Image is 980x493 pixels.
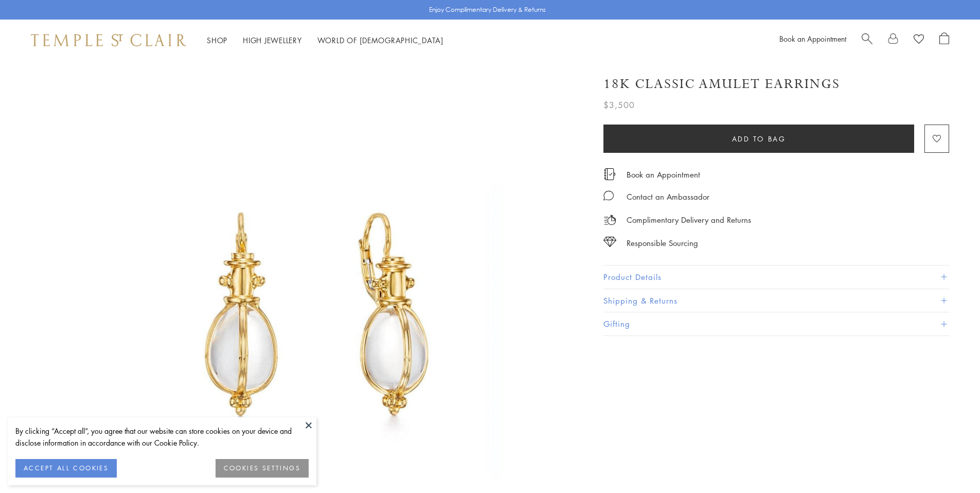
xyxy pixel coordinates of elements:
[603,266,949,289] button: Product Details
[207,35,227,45] a: ShopShop
[732,133,786,145] span: Add to bag
[15,425,309,449] div: By clicking “Accept all”, you agree that our website can store cookies on your device and disclos...
[603,312,949,336] button: Gifting
[15,459,117,478] button: ACCEPT ALL COOKIES
[603,98,635,112] span: $3,500
[207,34,443,47] nav: Main navigation
[243,35,302,45] a: High JewelleryHigh Jewellery
[627,214,751,226] p: Complimentary Delivery and Returns
[627,190,709,203] div: Contact an Ambassador
[216,459,309,478] button: COOKIES SETTINGS
[779,33,846,44] a: Book an Appointment
[603,214,616,226] img: icon_delivery.svg
[914,32,924,48] a: View Wishlist
[603,125,914,153] button: Add to bag
[939,32,949,48] a: Open Shopping Bag
[862,32,872,48] a: Search
[31,34,186,46] img: Temple St. Clair
[603,289,949,312] button: Shipping & Returns
[603,190,614,201] img: MessageIcon-01_2.svg
[429,5,546,15] p: Enjoy Complimentary Delivery & Returns
[603,168,616,180] img: icon_appointment.svg
[603,75,840,93] h1: 18K Classic Amulet Earrings
[627,237,698,250] div: Responsible Sourcing
[317,35,443,45] a: World of [DEMOGRAPHIC_DATA]World of [DEMOGRAPHIC_DATA]
[627,169,700,180] a: Book an Appointment
[603,237,616,247] img: icon_sourcing.svg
